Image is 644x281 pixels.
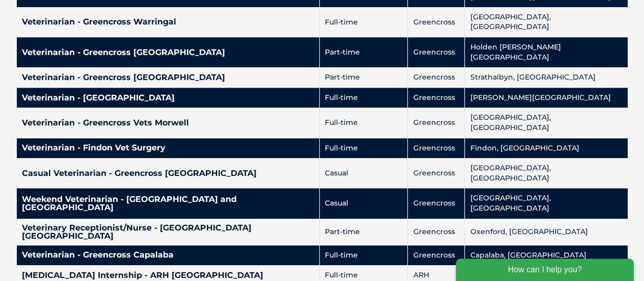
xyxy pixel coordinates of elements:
td: Strathalbyn, [GEOGRAPHIC_DATA] [465,67,628,88]
td: [GEOGRAPHIC_DATA], [GEOGRAPHIC_DATA] [465,158,628,188]
h4: Casual Veterinarian - Greencross [GEOGRAPHIC_DATA] [22,169,315,177]
td: Part-time [320,37,408,67]
td: Greencross [408,108,465,138]
h4: Veterinarian - Greencross [GEOGRAPHIC_DATA] [22,48,315,57]
td: Full-time [320,138,408,159]
td: Part-time [320,219,408,245]
td: Full-time [320,108,408,138]
td: [GEOGRAPHIC_DATA], [GEOGRAPHIC_DATA] [465,188,628,218]
td: Greencross [408,158,465,188]
h4: Veterinarian - Greencross Warringal [22,18,315,26]
td: Findon, [GEOGRAPHIC_DATA] [465,138,628,159]
h4: Veterinary Receptionist/Nurse - [GEOGRAPHIC_DATA] [GEOGRAPHIC_DATA] [22,224,315,240]
h4: Veterinarian - Greencross Capalaba [22,251,315,259]
td: [GEOGRAPHIC_DATA], [GEOGRAPHIC_DATA] [465,7,628,37]
td: Full-time [320,88,408,108]
td: Greencross [408,7,465,37]
td: Full-time [320,245,408,266]
h4: Veterinarian - [GEOGRAPHIC_DATA] [22,94,315,102]
h4: Weekend Veterinarian - [GEOGRAPHIC_DATA] and [GEOGRAPHIC_DATA] [22,195,315,212]
td: Greencross [408,37,465,67]
td: Greencross [408,245,465,266]
td: Casual [320,188,408,218]
td: [GEOGRAPHIC_DATA], [GEOGRAPHIC_DATA] [465,108,628,138]
td: Greencross [408,138,465,159]
td: Holden [PERSON_NAME][GEOGRAPHIC_DATA] [465,37,628,67]
td: Greencross [408,67,465,88]
h4: Veterinarian - Findon Vet Surgery [22,144,315,152]
td: Casual [320,158,408,188]
h4: Veterinarian - Greencross [GEOGRAPHIC_DATA] [22,73,315,82]
td: Oxenford, [GEOGRAPHIC_DATA] [465,219,628,245]
td: Part-time [320,67,408,88]
td: [PERSON_NAME][GEOGRAPHIC_DATA] [465,88,628,108]
div: How can I help you? [6,6,184,29]
h4: [MEDICAL_DATA] Internship - ARH [GEOGRAPHIC_DATA] [22,271,315,279]
td: Greencross [408,188,465,218]
td: Full-time [320,7,408,37]
td: Capalaba, [GEOGRAPHIC_DATA] [465,245,628,266]
td: Greencross [408,219,465,245]
td: Greencross [408,88,465,108]
h4: Veterinarian - Greencross Vets Morwell [22,119,315,127]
